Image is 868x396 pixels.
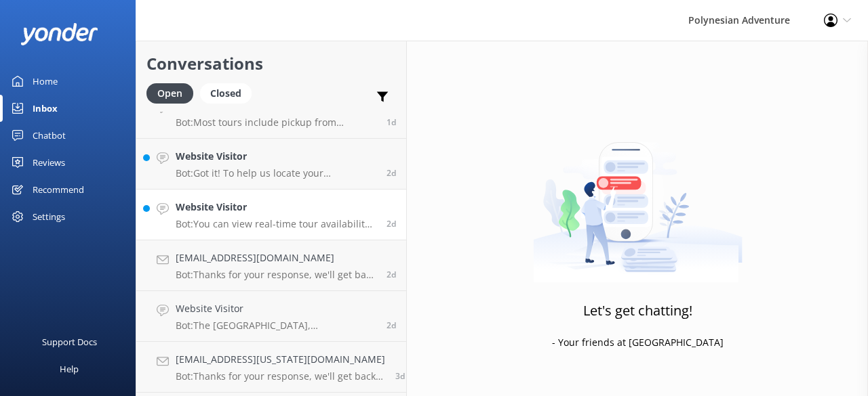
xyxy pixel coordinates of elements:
[176,116,376,129] p: Bot: Most tours include pickup from designated hotels or airports. If you haven’t provided your h...
[33,122,66,149] div: Chatbot
[136,190,406,240] a: Website VisitorBot:You can view real-time tour availability and book your Polynesian Adventure on...
[200,85,258,100] a: Closed
[387,269,396,280] span: Oct 05 2025 12:21pm (UTC -10:00) Pacific/Honolulu
[136,88,406,139] a: Website VisitorBot:Most tours include pickup from designated hotels or airports. If you haven’t p...
[176,269,376,281] p: Bot: Thanks for your response, we'll get back to you as soon as we can during opening hours.
[176,320,376,332] p: Bot: The [GEOGRAPHIC_DATA], [GEOGRAPHIC_DATA] Tour includes visits to [GEOGRAPHIC_DATA]'s iconic ...
[533,114,743,283] img: artwork of a man stealing a conversation from at giant smartphone
[136,291,406,342] a: Website VisitorBot:The [GEOGRAPHIC_DATA], [GEOGRAPHIC_DATA] Tour includes visits to [GEOGRAPHIC_D...
[176,200,376,215] h4: Website Visitor
[33,176,84,203] div: Recommend
[176,352,385,367] h4: [EMAIL_ADDRESS][US_STATE][DOMAIN_NAME]
[176,218,376,230] p: Bot: You can view real-time tour availability and book your Polynesian Adventure online at [URL][...
[146,85,200,100] a: Open
[387,320,396,331] span: Oct 05 2025 10:55am (UTC -10:00) Pacific/Honolulu
[146,83,193,104] div: Open
[136,139,406,190] a: Website VisitorBot:Got it! To help us locate your reservation, please share the full name used wh...
[176,167,376,179] p: Bot: Got it! To help us locate your reservation, please share the full name used when booking, yo...
[60,355,79,382] div: Help
[176,250,376,265] h4: [EMAIL_ADDRESS][DOMAIN_NAME]
[387,167,396,179] span: Oct 05 2025 10:22pm (UTC -10:00) Pacific/Honolulu
[387,218,396,229] span: Oct 05 2025 05:27pm (UTC -10:00) Pacific/Honolulu
[20,23,98,45] img: yonder-white-logo.png
[33,149,65,176] div: Reviews
[387,116,396,128] span: Oct 06 2025 10:34am (UTC -10:00) Pacific/Honolulu
[136,342,406,393] a: [EMAIL_ADDRESS][US_STATE][DOMAIN_NAME]Bot:Thanks for your response, we'll get back to you as soon...
[42,328,97,355] div: Support Docs
[33,203,65,230] div: Settings
[200,83,252,104] div: Closed
[583,300,692,322] h3: Let's get chatting!
[552,335,724,350] p: - Your friends at [GEOGRAPHIC_DATA]
[146,51,396,76] h2: Conversations
[176,370,385,382] p: Bot: Thanks for your response, we'll get back to you as soon as we can during opening hours.
[395,370,405,382] span: Oct 05 2025 08:35am (UTC -10:00) Pacific/Honolulu
[33,68,58,95] div: Home
[33,95,58,122] div: Inbox
[176,301,376,316] h4: Website Visitor
[176,149,376,164] h4: Website Visitor
[136,240,406,291] a: [EMAIL_ADDRESS][DOMAIN_NAME]Bot:Thanks for your response, we'll get back to you as soon as we can...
